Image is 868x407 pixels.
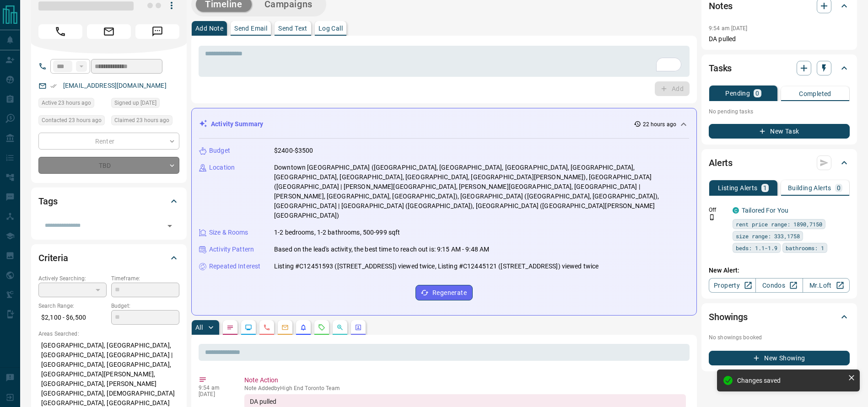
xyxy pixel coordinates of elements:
textarea: To enrich screen reader interactions, please activate Accessibility in Grammarly extension settings [205,50,683,73]
div: Alerts [709,152,850,174]
p: Pending [725,90,750,96]
div: Activity Summary22 hours ago [199,116,689,133]
p: Off [709,206,727,214]
span: Active 23 hours ago [42,98,91,107]
a: Condos [755,278,803,293]
p: 1 [763,185,767,191]
span: bathrooms: 1 [786,243,824,252]
p: Location [209,163,235,172]
a: [EMAIL_ADDRESS][DOMAIN_NAME] [63,82,167,89]
a: Tailored For You [742,207,788,214]
p: 9:54 am [DATE] [709,25,748,32]
p: Budget [209,146,230,155]
div: Sun Oct 12 2025 [38,115,107,128]
div: Tasks [709,57,850,79]
p: Activity Summary [211,119,263,129]
p: Completed [799,91,831,97]
span: Call [38,24,82,39]
p: Actively Searching: [38,274,107,283]
svg: Listing Alerts [300,324,307,331]
p: Note Added by High End Toronto Team [244,385,686,391]
svg: Push Notification Only [709,214,715,220]
div: Sun Oct 12 2025 [38,98,107,111]
p: Send Text [278,25,307,32]
h2: Alerts [709,155,733,170]
svg: Notes [226,324,234,331]
p: Downtown [GEOGRAPHIC_DATA] ([GEOGRAPHIC_DATA], [GEOGRAPHIC_DATA], [GEOGRAPHIC_DATA], [GEOGRAPHIC_... [274,163,689,220]
p: All [195,324,203,331]
p: 0 [755,90,759,96]
p: Listing #C12451593 ([STREET_ADDRESS]) viewed twice, Listing #C12445121 ([STREET_ADDRESS]) viewed ... [274,262,598,271]
svg: Requests [318,324,325,331]
p: Based on the lead's activity, the best time to reach out is: 9:15 AM - 9:48 AM [274,245,489,254]
p: 0 [837,185,841,191]
span: Claimed 23 hours ago [114,116,169,125]
div: Showings [709,306,850,328]
p: Timeframe: [111,274,179,283]
div: Renter [38,133,179,150]
div: Sun Jul 27 2025 [111,98,179,111]
svg: Calls [263,324,270,331]
div: TBD [38,157,179,174]
button: Regenerate [415,285,473,300]
p: Size & Rooms [209,228,248,237]
div: Changes saved [737,377,844,384]
span: Email [87,24,131,39]
span: rent price range: 1890,7150 [736,220,822,229]
svg: Emails [281,324,289,331]
a: Property [709,278,756,293]
h2: Tasks [709,61,732,75]
svg: Agent Actions [355,324,362,331]
h2: Tags [38,194,57,209]
div: Criteria [38,247,179,269]
p: No pending tasks [709,105,850,118]
p: Log Call [318,25,343,32]
button: Open [163,220,176,232]
p: Search Range: [38,302,107,310]
p: No showings booked [709,333,850,342]
svg: Opportunities [336,324,344,331]
p: DA pulled [709,34,850,44]
p: 9:54 am [199,385,231,391]
p: Budget: [111,302,179,310]
p: Listing Alerts [718,185,758,191]
svg: Lead Browsing Activity [245,324,252,331]
p: Send Email [234,25,267,32]
p: 1-2 bedrooms, 1-2 bathrooms, 500-999 sqft [274,228,400,237]
span: size range: 333,1758 [736,231,800,241]
p: Building Alerts [788,185,831,191]
svg: Email Verified [50,83,57,89]
p: Activity Pattern [209,245,254,254]
div: Tags [38,190,179,212]
p: New Alert: [709,266,850,275]
p: $2,100 - $6,500 [38,310,107,325]
p: [DATE] [199,391,231,397]
a: Mr.Loft [803,278,850,293]
p: Add Note [195,25,223,32]
button: New Showing [709,351,850,365]
div: Sun Oct 12 2025 [111,115,179,128]
p: 22 hours ago [643,120,676,129]
h2: Showings [709,310,748,324]
p: Repeated Interest [209,262,260,271]
button: New Task [709,124,850,139]
span: Contacted 23 hours ago [42,116,102,125]
div: condos.ca [733,207,739,214]
span: beds: 1.1-1.9 [736,243,777,252]
p: Note Action [244,375,686,385]
p: Areas Searched: [38,330,179,338]
span: Message [135,24,179,39]
span: Signed up [DATE] [114,98,156,107]
h2: Criteria [38,251,68,265]
p: $2400-$3500 [274,146,313,155]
